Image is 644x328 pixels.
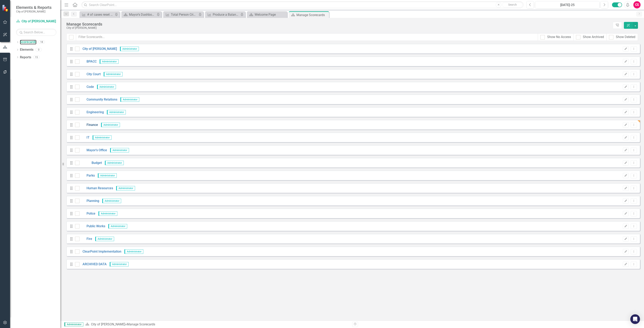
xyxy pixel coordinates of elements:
[105,161,124,165] span: Administrator
[79,85,94,89] a: Code
[79,59,97,64] a: BPACC
[33,56,40,59] div: 15
[79,161,102,165] a: Budget
[583,35,604,39] div: Show Archived
[79,237,92,241] a: Fire
[79,199,99,203] a: Planning
[630,314,640,324] div: Open Intercom Messenger
[16,29,56,36] input: Search Below...
[213,12,239,17] div: Produce a Balanced Budget
[206,12,239,17] a: Produce a Balanced Budget
[124,249,143,254] span: Administrator
[82,1,523,8] input: Search ClearPoint...
[87,12,114,17] div: # of cases reset per month (Clearpoint Example)
[122,12,156,17] a: Mayor's Dashboard
[104,72,123,76] span: Administrator
[79,123,98,127] a: Finance
[66,26,611,29] div: City of [PERSON_NAME]
[296,12,328,17] div: Manage Scorecards
[20,47,33,52] a: Elements
[110,262,129,266] span: Administrator
[129,12,156,17] div: Mayor's Dashboard
[76,33,538,41] input: Filter Scorecards...
[93,135,111,140] span: Administrator
[85,322,349,327] div: » Manage Scorecards
[80,12,114,17] a: # of cases reset per month (Clearpoint Example)
[102,199,121,203] span: Administrator
[20,40,36,44] a: Scorecards
[98,211,117,216] span: Administrator
[79,224,105,229] a: Public Works
[616,35,635,39] div: Show Deleted
[171,12,197,17] div: Total Person Crime Index compared to similar-sized municipal cities nationally
[35,48,42,51] div: 0
[116,186,135,190] span: Administrator
[100,59,119,64] span: Administrator
[79,110,104,115] a: Engineering
[502,2,522,8] button: Search
[79,135,90,140] a: IT
[79,148,107,153] a: Mayor's Office
[508,3,517,6] span: Search
[97,85,116,89] span: Administrator
[98,173,117,178] span: Administrator
[16,19,56,24] a: City of [PERSON_NAME]
[537,3,598,7] div: [DATE]-25
[547,35,571,39] div: Show No Access
[20,55,31,60] a: Reports
[633,1,641,8] button: CS
[79,97,117,102] a: Community Relations
[248,12,286,17] a: Welcome Page
[79,72,101,77] a: City Court
[38,40,45,44] div: 18
[79,186,113,191] a: Human Resources
[79,249,121,254] a: ClearPoint Implementation
[108,224,127,228] span: Administrator
[79,211,95,216] a: Police
[66,22,611,26] div: Manage Scorecards
[120,97,139,102] span: Administrator
[255,12,286,17] div: Welcome Page
[107,110,126,114] span: Administrator
[91,322,125,326] a: City of [PERSON_NAME]
[79,47,117,51] a: City of [PERSON_NAME]
[79,173,95,178] a: Parks
[120,47,139,51] span: Administrator
[101,123,120,127] span: Administrator
[2,5,9,12] img: ClearPoint Strategy
[535,1,600,8] button: [DATE]-25
[64,322,83,326] span: Administrator
[110,148,129,152] span: Administrator
[16,5,52,10] span: Elements & Reports
[16,10,52,13] small: City of [PERSON_NAME]
[79,262,107,267] a: ARCHIVED DATA
[164,12,197,17] a: Total Person Crime Index compared to similar-sized municipal cities nationally
[95,237,114,241] span: Administrator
